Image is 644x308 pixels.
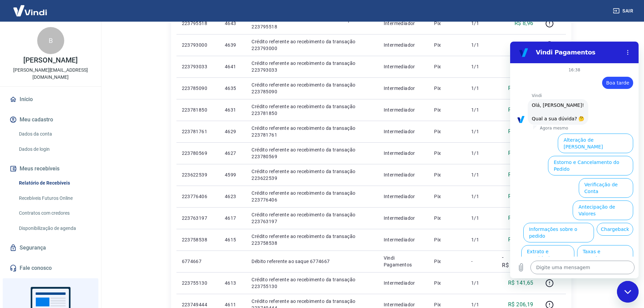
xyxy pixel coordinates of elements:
[617,281,639,303] iframe: Botão para abrir a janela de mensagens, conversa em andamento
[225,150,241,157] p: 4627
[508,279,533,287] p: R$ 141,65
[252,168,373,182] p: Crédito referente ao recebimento da transação 223622539
[471,128,491,135] p: 1/1
[384,150,424,157] p: Intermediador
[252,103,373,117] p: Crédito referente ao recebimento da transação 223781850
[510,42,639,278] iframe: Janela de mensagens
[384,280,424,286] p: Intermediador
[471,150,491,157] p: 1/1
[182,20,214,27] p: 223795518
[434,63,460,70] p: Pix
[252,258,373,265] p: Débito referente ao saque 6774667
[384,20,424,27] p: Intermediador
[182,42,214,48] p: 223793000
[225,215,241,221] p: 4617
[434,150,460,157] p: Pix
[515,19,533,27] p: R$ 8,96
[384,255,424,268] p: Vindi Pagamentos
[225,85,241,92] p: 4635
[182,171,214,178] p: 223622539
[8,261,93,276] a: Fale conosco
[37,27,64,54] div: B
[8,161,93,176] button: Meus recebíveis
[182,258,214,265] p: 6774667
[225,106,241,113] p: 4631
[384,106,424,113] p: Intermediador
[508,127,533,136] p: R$ 157,48
[182,106,214,113] p: 223781850
[511,41,533,49] p: R$ 25,33
[225,301,241,308] p: 4611
[252,60,373,73] p: Crédito referente ao recebimento da transação 223793033
[384,171,424,178] p: Intermediador
[252,233,373,246] p: Crédito referente ao recebimento da transação 223758538
[16,221,93,235] a: Disponibilização de agenda
[471,280,491,286] p: 1/1
[471,215,491,221] p: 1/1
[434,258,460,265] p: Pix
[384,85,424,92] p: Intermediador
[182,280,214,286] p: 223755130
[508,149,533,157] p: R$ 385,16
[252,190,373,203] p: Crédito referente ao recebimento da transação 223776406
[434,280,460,286] p: Pix
[384,63,424,70] p: Intermediador
[434,215,460,221] p: Pix
[182,150,214,157] p: 223780569
[508,192,533,200] p: R$ 341,95
[434,236,460,243] p: Pix
[252,17,373,30] p: Crédito referente ao recebimento da transação 223795518
[384,193,424,200] p: Intermediador
[252,276,373,290] p: Crédito referente ao recebimento da transação 223755130
[182,193,214,200] p: 223776406
[182,63,214,70] p: 223793033
[502,253,533,269] p: -R$ 7.330,23
[16,206,93,220] a: Contratos com credores
[8,92,93,107] a: Início
[225,63,241,70] p: 4641
[508,171,533,179] p: R$ 136,09
[434,171,460,178] p: Pix
[434,106,460,113] p: Pix
[434,42,460,48] p: Pix
[8,0,52,21] img: Vindi
[182,236,214,243] p: 223758538
[612,5,636,17] button: Sair
[16,127,93,141] a: Dados da conta
[384,215,424,221] p: Intermediador
[471,236,491,243] p: 1/1
[471,63,491,70] p: 1/1
[225,171,241,178] p: 4599
[225,193,241,200] p: 4623
[252,211,373,225] p: Crédito referente ao recebimento da transação 223763197
[508,106,533,114] p: R$ 356,98
[23,57,77,64] p: [PERSON_NAME]
[471,20,491,27] p: 1/1
[16,142,93,156] a: Dados de login
[182,215,214,221] p: 223763197
[434,193,460,200] p: Pix
[182,128,214,135] p: 223781761
[225,128,241,135] p: 4629
[5,67,96,81] p: [PERSON_NAME][EMAIL_ADDRESS][DOMAIN_NAME]
[471,193,491,200] p: 1/1
[182,85,214,92] p: 223785090
[225,42,241,48] p: 4639
[508,214,533,222] p: R$ 638,20
[508,236,533,244] p: R$ 220,92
